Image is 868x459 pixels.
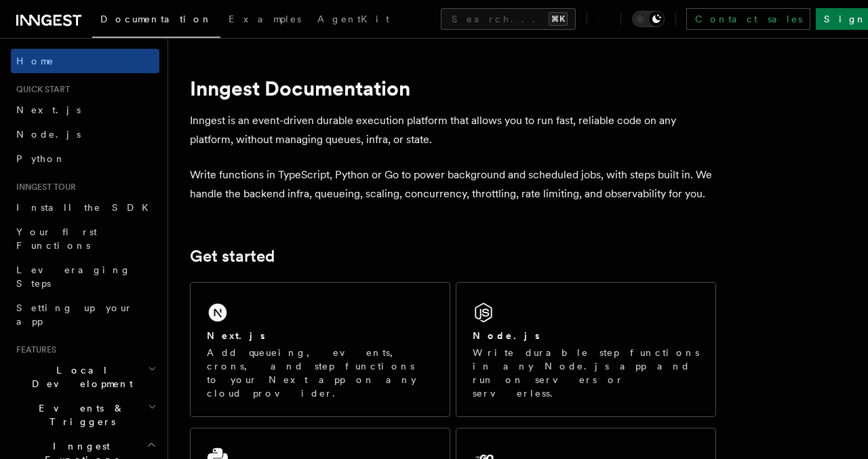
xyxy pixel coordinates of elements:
[11,122,159,146] a: Node.js
[190,165,716,203] p: Write functions in TypeScript, Python or Go to power background and scheduled jobs, with steps bu...
[190,76,716,100] h1: Inngest Documentation
[16,153,66,164] span: Python
[473,346,699,400] p: Write durable step functions in any Node.js app and run on servers or serverless.
[632,11,665,27] button: Toggle dark mode
[441,8,576,30] button: Search...⌘K
[16,54,54,68] span: Home
[309,4,397,37] a: AgentKit
[16,202,157,213] span: Install the SDK
[317,14,389,24] span: AgentKit
[686,8,810,30] a: Contact sales
[11,363,148,391] span: Local Development
[11,258,159,296] a: Leveraging Steps
[16,302,133,327] span: Setting up your app
[220,4,309,37] a: Examples
[207,329,265,342] h2: Next.js
[190,247,275,266] a: Get started
[16,226,97,251] span: Your first Functions
[11,344,56,355] span: Features
[100,14,212,24] span: Documentation
[11,98,159,122] a: Next.js
[11,195,159,220] a: Install the SDK
[473,329,540,342] h2: Node.js
[11,84,70,95] span: Quick start
[16,264,131,289] span: Leveraging Steps
[190,111,716,149] p: Inngest is an event-driven durable execution platform that allows you to run fast, reliable code ...
[11,296,159,334] a: Setting up your app
[190,282,450,417] a: Next.jsAdd queueing, events, crons, and step functions to your Next app on any cloud provider.
[11,358,159,396] button: Local Development
[11,49,159,73] a: Home
[16,104,81,115] span: Next.js
[11,220,159,258] a: Your first Functions
[11,396,159,434] button: Events & Triggers
[229,14,301,24] span: Examples
[456,282,716,417] a: Node.jsWrite durable step functions in any Node.js app and run on servers or serverless.
[11,401,148,428] span: Events & Triggers
[11,146,159,171] a: Python
[16,129,81,140] span: Node.js
[11,182,76,193] span: Inngest tour
[207,346,433,400] p: Add queueing, events, crons, and step functions to your Next app on any cloud provider.
[549,12,568,26] kbd: ⌘K
[92,4,220,38] a: Documentation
